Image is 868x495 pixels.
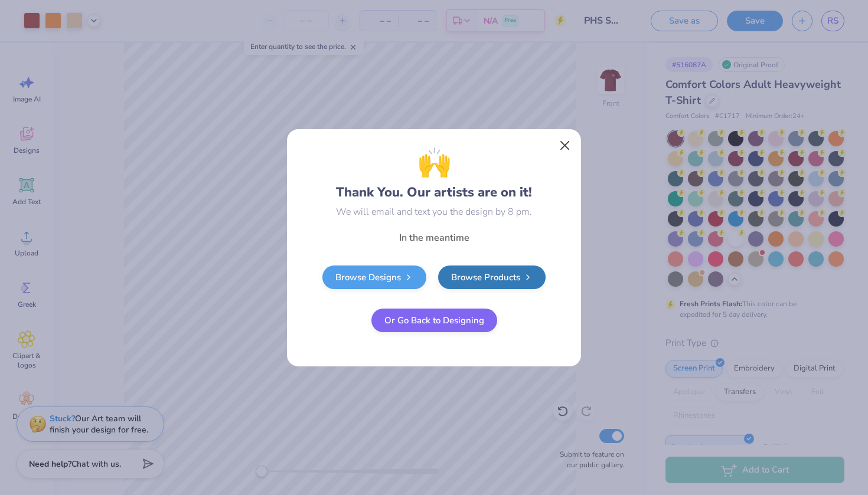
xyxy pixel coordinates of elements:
span: 🙌 [417,142,451,183]
button: Close [554,134,576,156]
div: Thank You. Our artists are on it! [336,142,532,202]
a: Browse Designs [322,265,426,289]
div: We will email and text you the design by 8 pm. [336,205,532,219]
span: In the meantime [399,231,469,244]
button: Or Go Back to Designing [371,309,497,332]
a: Browse Products [438,265,546,289]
